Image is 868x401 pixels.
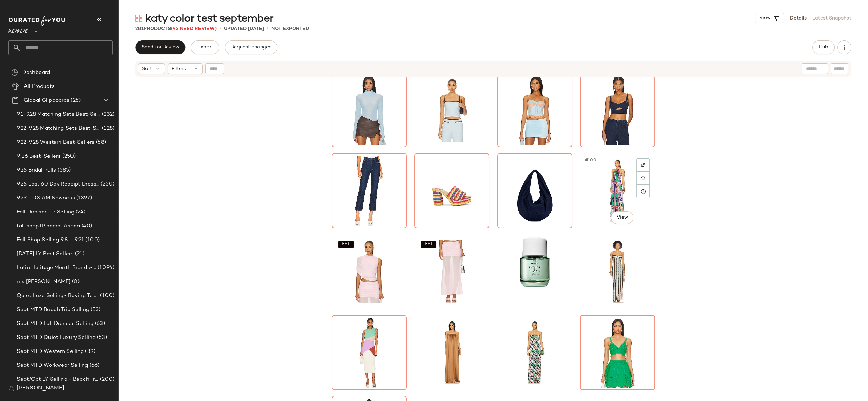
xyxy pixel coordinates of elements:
[17,384,65,393] span: [PERSON_NAME]
[135,25,217,32] div: Products
[500,156,570,226] img: CITI-WY1_V1.jpg
[616,215,628,220] span: View
[8,24,28,36] span: Revolve
[172,65,186,73] span: Filters
[417,236,487,307] img: AMAN-WQ177_V1.jpg
[96,334,107,342] span: (53)
[17,334,96,342] span: Sept MTD Quiet Luxury Selling
[225,40,277,54] button: Request changes
[334,236,404,307] img: AMAN-WS1135_V1.jpg
[500,317,570,388] img: MISA-WD853_V1.jpg
[17,320,93,328] span: Sept MTD Fall Dresses Selling
[17,236,84,244] span: Fall Shop Selling 9.8. - 9.21
[84,236,100,244] span: (100)
[755,13,784,23] button: View
[197,45,213,50] span: Export
[641,176,645,180] img: svg%3e
[135,26,144,31] span: 281
[417,317,487,388] img: SERR-WD255_V1.jpg
[582,156,652,226] img: MISA-WD852_V1.jpg
[84,348,95,356] span: (39)
[17,348,84,356] span: Sept MTD Western Selling
[171,26,217,31] span: (93 Need Review)
[334,156,404,226] img: AGOL-WJ440_V1.jpg
[611,211,633,224] button: View
[95,138,106,146] span: (58)
[17,180,99,188] span: 9.26 Last 60 Day Receipt Dresses Selling
[424,242,433,247] span: SET
[17,264,96,272] span: Latin Heritage Month Brands- DO NOT DELETE
[818,45,828,50] span: Hub
[17,222,80,230] span: fall shop lP codes Ariana
[22,69,50,77] span: Dashboard
[99,292,114,300] span: (100)
[219,24,221,33] span: •
[135,40,185,54] button: Send for Review
[267,24,269,33] span: •
[17,292,99,300] span: Quiet Luxe Selling- Buying Team
[100,111,114,119] span: (232)
[582,236,652,307] img: LOVF-WD4488_V1.jpg
[142,65,152,73] span: Sort
[790,15,807,22] a: Details
[17,250,74,258] span: [DATE] LY Best Sellers
[74,250,84,258] span: (21)
[69,97,81,105] span: (25)
[93,320,105,328] span: (63)
[759,15,771,21] span: View
[88,362,100,370] span: (66)
[224,25,264,32] p: updated [DATE]
[812,40,835,54] button: Hub
[500,236,570,307] img: PHLR-WU20_V1.jpg
[17,111,100,119] span: 9.1-9.28 Matching Sets Best-Sellers
[8,386,14,391] img: svg%3e
[11,69,18,76] img: svg%3e
[17,138,95,146] span: 9.22-9.28 Western Best-Sellers
[135,15,142,22] img: svg%3e
[231,45,271,50] span: Request changes
[99,180,114,188] span: (250)
[17,278,70,286] span: ms [PERSON_NAME]
[141,45,179,50] span: Send for Review
[17,124,100,133] span: 9.22-9.28 Matching Sets Best-Sellers
[17,362,88,370] span: Sept MTD Workwear Selling
[61,152,76,160] span: (250)
[334,317,404,388] img: MINK-WD881_V1.jpg
[341,242,350,247] span: SET
[80,222,92,230] span: (40)
[17,152,61,160] span: 9..26 Best-Sellers
[191,40,219,54] button: Export
[417,156,487,226] img: JCAM-WZ1760_V1.jpg
[17,376,99,384] span: Sept/Oct LY Selling - Beach Trip
[74,208,85,216] span: (24)
[17,166,56,174] span: 9.26 Bridal Pulls
[24,97,69,105] span: Global Clipboards
[70,278,79,286] span: (0)
[641,163,645,167] img: svg%3e
[56,166,71,174] span: (585)
[89,306,101,314] span: (53)
[17,194,75,202] span: 9.29-10.3 AM Newness
[17,208,74,216] span: Fall Dresses LP Selling
[96,264,114,272] span: (1094)
[99,376,114,384] span: (200)
[17,306,89,314] span: Sept MTD Beach Trip Selling
[338,241,354,248] button: SET
[75,194,92,202] span: (1397)
[582,317,652,388] img: PEXR-WS12_V1.jpg
[271,25,309,32] p: Not Exported
[145,12,273,26] span: katy color test september
[100,124,114,133] span: (128)
[421,241,436,248] button: SET
[24,83,55,91] span: All Products
[8,16,68,26] img: cfy_white_logo.C9jOOHJF.svg
[584,157,597,164] span: #100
